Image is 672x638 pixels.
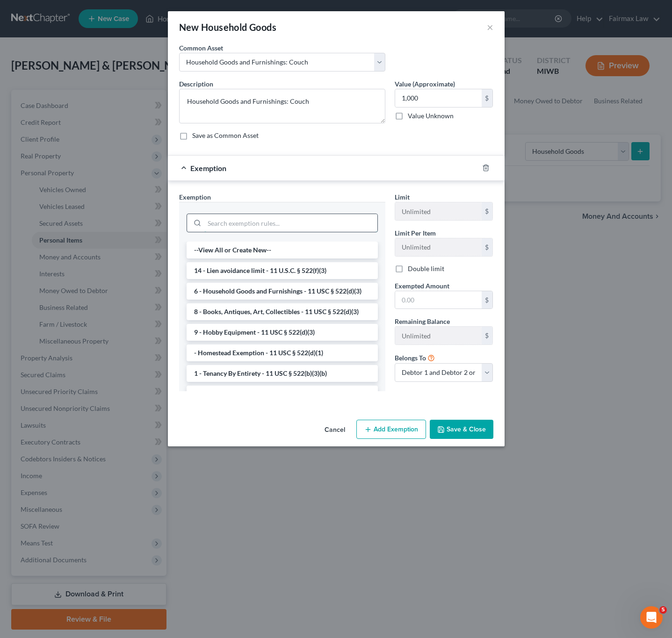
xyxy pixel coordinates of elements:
span: Exemption [190,164,226,172]
div: $ [482,238,493,256]
span: Description [179,80,213,88]
li: --View All or Create New-- [187,242,378,258]
label: Save as Common Asset [192,131,259,140]
button: × [487,22,493,33]
input: -- [395,202,482,220]
li: 8 - Books, Antiques, Art, Collectibles - 11 USC § 522(d)(3) [187,303,378,320]
label: Common Asset [179,43,223,53]
span: Belongs To [395,354,426,362]
li: 1 - Tenancy By Entirety - 11 USC § 522(b)(3)(b) [187,365,378,382]
li: 14 - Lien avoidance limit - 11 U.S.C. § 522(f)(3) [187,262,378,279]
span: 5 [659,606,667,614]
span: Limit [395,193,410,201]
div: $ [482,89,493,107]
div: $ [482,202,493,220]
label: Value (Approximate) [395,79,455,89]
label: Double limit [408,264,444,273]
iframe: Intercom live chat [640,606,663,629]
label: Remaining Balance [395,316,450,326]
li: 9 - Hobby Equipment - 11 USC § 522(d)(3) [187,324,378,341]
label: Limit Per Item [395,228,436,238]
button: Save & Close [430,420,493,439]
li: - Homestead Exemption - 11 USC § 522(d)(1) [187,344,378,361]
input: 0.00 [395,89,482,107]
input: 0.00 [395,291,482,309]
span: Exempted Amount [395,282,449,290]
input: -- [395,327,482,344]
input: Search exemption rules... [204,214,377,232]
div: $ [482,291,493,309]
button: Cancel [317,421,353,439]
label: Value Unknown [408,111,454,121]
input: -- [395,238,482,256]
li: 6 - Household Goods and Furnishings - 11 USC § 522(d)(3) [187,283,378,300]
span: Exemption [179,193,211,201]
div: New Household Goods [179,21,277,34]
li: 1 - Burial Plot - 11 USC § 522(d)(1) [187,386,378,402]
button: Add Exemption [356,420,426,439]
div: $ [482,327,493,344]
